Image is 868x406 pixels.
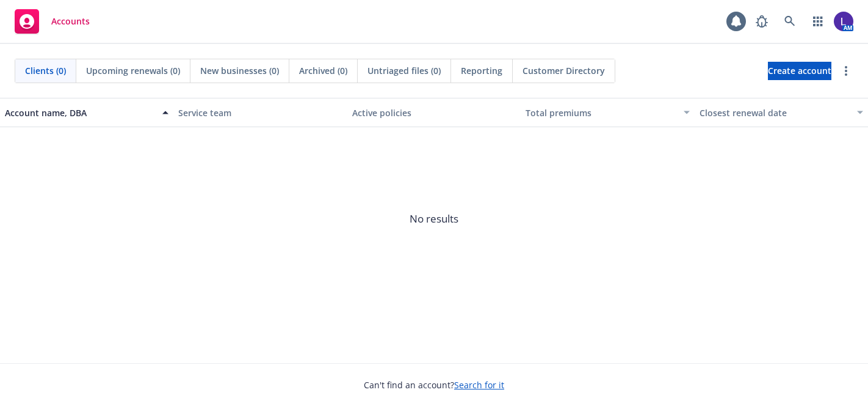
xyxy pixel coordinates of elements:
a: Search [778,9,802,34]
a: Accounts [10,4,95,39]
span: Untriaged files (0) [367,64,441,77]
div: Active policies [352,106,516,119]
div: Total premiums [526,106,676,119]
button: Active policies [347,98,521,127]
div: Service team [178,106,342,119]
button: Total premiums [521,98,694,127]
span: Archived (0) [299,64,347,77]
div: Closest renewal date [700,106,850,119]
span: Reporting [461,64,502,77]
span: New businesses (0) [200,64,279,77]
span: Customer Directory [523,64,605,77]
div: Account name, DBA [5,106,155,119]
span: Clients (0) [25,64,66,77]
span: Create account [768,59,831,83]
a: Search for it [454,379,504,391]
a: Switch app [806,9,830,34]
span: Accounts [51,17,90,26]
button: Closest renewal date [695,98,868,127]
span: Can't find an account? [364,378,504,391]
span: Upcoming renewals (0) [86,64,180,77]
a: more [839,64,853,78]
a: Report a Bug [750,9,774,34]
button: Service team [173,98,347,127]
a: Create account [768,62,831,80]
img: photo [834,12,853,31]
